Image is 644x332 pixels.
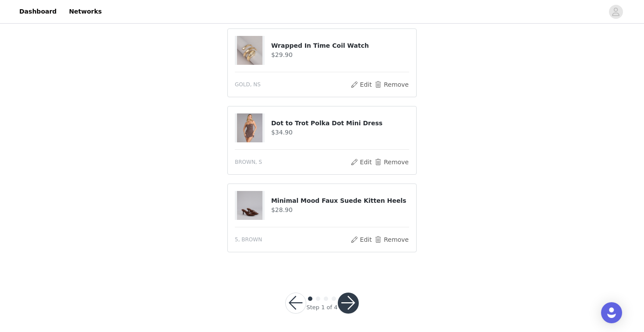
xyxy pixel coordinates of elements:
span: BROWN, S [235,158,262,166]
button: Remove [374,234,409,245]
h4: Wrapped In Time Coil Watch [271,41,409,50]
div: Step 1 of 4 [306,303,337,312]
h4: Dot to Trot Polka Dot Mini Dress [271,119,409,128]
span: 5, BROWN [235,236,262,244]
button: Edit [350,79,372,90]
h4: $29.90 [271,50,409,60]
button: Edit [350,157,372,167]
img: Minimal Mood Faux Suede Kitten Heels [237,191,262,220]
div: Open Intercom Messenger [601,302,622,323]
h4: Minimal Mood Faux Suede Kitten Heels [271,196,409,205]
img: Wrapped In Time Coil Watch [237,36,262,65]
a: Networks [64,2,107,21]
span: GOLD, NS [235,81,261,88]
img: Dot to Trot Polka Dot Mini Dress [237,113,262,142]
a: Dashboard [14,2,62,21]
h4: $28.90 [271,205,409,215]
button: Remove [374,157,409,167]
div: avatar [612,5,620,19]
button: Edit [350,234,372,245]
button: Remove [374,79,409,90]
h4: $34.90 [271,128,409,137]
